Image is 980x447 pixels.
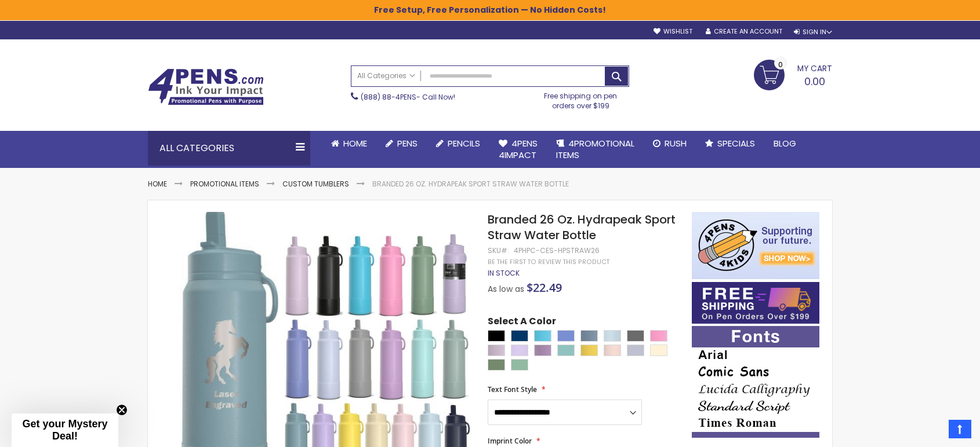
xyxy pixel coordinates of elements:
a: 4PROMOTIONALITEMS [547,131,644,168]
span: Pens [397,137,418,149]
div: Get your Mystery Deal!Close teaser [12,413,118,447]
div: Bubblegum [650,330,667,342]
a: 4Pens4impact [489,131,547,168]
a: (888) 88-4PENS [361,92,416,102]
div: Sign In [794,28,832,36]
div: 4PHPC-CES-HPSTRAW26 [514,246,600,255]
span: $22.49 [527,280,562,295]
a: Specials [696,131,764,156]
span: Get your Mystery Deal! [22,418,107,442]
div: Lemon Yellow [580,345,598,356]
span: Text Font Style [488,384,537,394]
span: Rush [665,137,687,149]
span: In stock [488,268,520,278]
div: Pale Sage Green [511,359,528,371]
div: Alpine [557,345,575,356]
span: Imprint Color [488,436,532,446]
a: Pencils [427,131,489,156]
span: Select A Color [488,315,556,331]
img: font-personalization-examples [692,326,819,438]
span: Home [343,137,367,149]
div: Iris [557,330,575,342]
a: Custom Tumblers [282,179,349,189]
div: Powder Blue [604,330,621,342]
img: Free shipping on orders over $199 [692,282,819,324]
div: Availability [488,269,520,278]
div: Mauve [534,345,551,356]
div: Black [488,330,505,342]
li: Branded 26 Oz. Hydrapeak Sport Straw Water Bottle [372,179,569,189]
a: Top [949,420,971,438]
div: Blush [488,345,505,356]
div: Belize [534,330,551,342]
a: Home [148,179,167,189]
div: Iceberg [627,345,644,356]
button: Close teaser [116,404,128,416]
a: Pens [376,131,427,156]
span: Blog [774,137,796,149]
div: Free shipping on pen orders over $199 [532,87,630,110]
a: Home [322,131,376,156]
span: 0 [778,59,783,70]
a: Rush [644,131,696,156]
strong: SKU [488,246,509,255]
a: 0.00 0 [754,60,832,89]
a: All Categories [351,66,421,85]
div: Modern Blue [580,330,598,342]
span: - Call Now! [361,92,455,102]
img: 4Pens Custom Pens and Promotional Products [148,68,264,105]
span: 0.00 [804,74,825,89]
div: Seashell [604,345,621,356]
span: Pencils [448,137,480,149]
a: Wishlist [654,27,692,36]
a: Be the first to review this product [488,258,609,266]
span: 4PROMOTIONAL ITEMS [556,137,634,161]
a: Promotional Items [190,179,259,189]
span: Branded 26 Oz. Hydrapeak Sport Straw Water Bottle [488,211,676,243]
div: Sage Green [488,359,505,371]
a: Create an Account [706,27,782,36]
span: 4Pens 4impact [499,137,538,161]
img: 4pens 4 kids [692,212,819,279]
div: Navy Blue [511,330,528,342]
div: All Categories [148,131,310,166]
span: As low as [488,283,524,295]
div: Grey [627,330,644,342]
div: Orchid [511,345,528,356]
a: Blog [764,131,805,156]
div: Cream [650,345,667,356]
span: Specials [717,137,755,149]
span: All Categories [357,71,415,80]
